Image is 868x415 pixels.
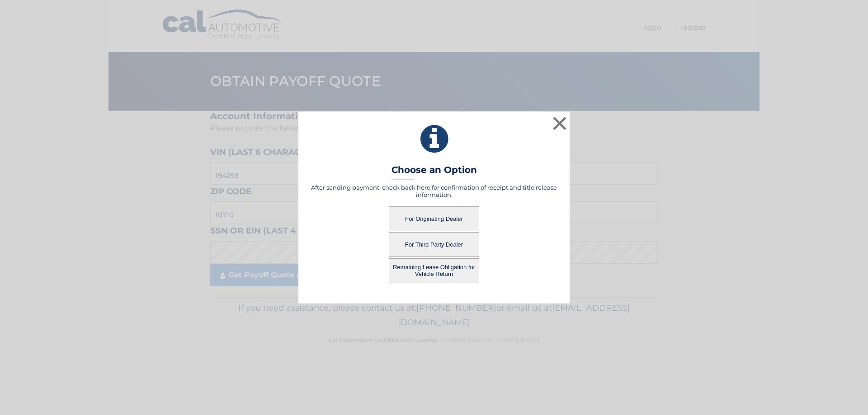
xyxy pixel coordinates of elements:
button: Remaining Lease Obligation for Vehicle Return [389,258,479,283]
button: × [551,114,569,132]
h5: After sending payment, check back here for confirmation of receipt and title release information. [310,184,558,198]
button: For Originating Dealer [389,206,479,231]
button: For Third Party Dealer [389,232,479,257]
h3: Choose an Option [392,164,477,180]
